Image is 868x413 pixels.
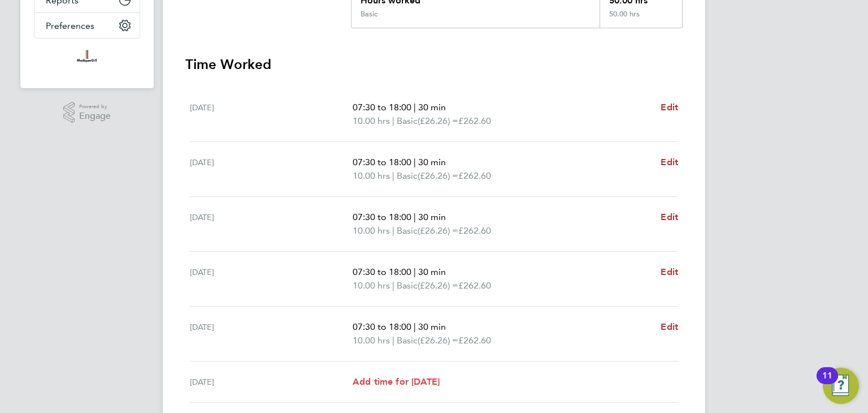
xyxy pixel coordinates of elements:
span: | [392,170,394,181]
span: Edit [661,102,678,113]
img: madigangill-logo-retina.png [74,50,99,68]
span: Edit [661,321,678,332]
span: (£26.26) = [418,335,458,346]
button: Preferences [34,13,140,38]
span: | [392,115,394,126]
span: Basic [397,169,418,183]
span: | [414,102,416,113]
a: Edit [661,265,678,279]
span: 30 min [418,157,446,167]
span: | [392,280,394,291]
span: | [392,225,394,236]
span: £262.60 [458,335,491,346]
div: [DATE] [190,320,353,347]
span: (£26.26) = [418,170,458,181]
span: 10.00 hrs [353,280,390,291]
a: Edit [661,210,678,224]
span: | [414,212,416,222]
div: 50.00 hrs [600,10,682,28]
span: Edit [661,157,678,167]
span: 30 min [418,321,446,332]
div: [DATE] [190,210,353,238]
a: Edit [661,101,678,114]
span: Powered by [79,102,111,111]
a: Go to home page [34,50,140,68]
span: 07:30 to 18:00 [353,321,411,332]
span: 30 min [418,212,446,222]
span: Basic [397,334,418,347]
span: (£26.26) = [418,225,458,236]
span: | [392,335,394,346]
span: £262.60 [458,115,491,126]
span: (£26.26) = [418,280,458,291]
span: 07:30 to 18:00 [353,212,411,222]
span: | [414,266,416,277]
a: Edit [661,156,678,169]
a: Add time for [DATE] [353,375,440,389]
span: | [414,157,416,167]
span: 07:30 to 18:00 [353,266,411,277]
span: 10.00 hrs [353,170,390,181]
span: 10.00 hrs [353,115,390,126]
span: Basic [397,224,418,238]
div: [DATE] [190,375,353,389]
span: 10.00 hrs [353,225,390,236]
a: Powered byEngage [63,102,111,123]
span: 07:30 to 18:00 [353,102,411,113]
span: £262.60 [458,170,491,181]
a: Edit [661,320,678,334]
div: Basic [361,10,377,19]
div: [DATE] [190,265,353,292]
div: [DATE] [190,101,353,128]
span: 07:30 to 18:00 [353,157,411,167]
span: Edit [661,212,678,222]
span: (£26.26) = [418,115,458,126]
button: Open Resource Center, 11 new notifications [823,368,859,404]
span: Preferences [46,20,94,31]
span: 10.00 hrs [353,335,390,346]
span: 30 min [418,266,446,277]
span: Basic [397,114,418,128]
span: £262.60 [458,280,491,291]
div: [DATE] [190,156,353,183]
span: £262.60 [458,225,491,236]
span: Edit [661,266,678,277]
span: | [414,321,416,332]
span: Add time for [DATE] [353,376,440,387]
div: 11 [822,376,832,390]
span: 30 min [418,102,446,113]
span: Engage [79,111,111,121]
span: Basic [397,279,418,292]
h3: Time Worked [185,55,683,74]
